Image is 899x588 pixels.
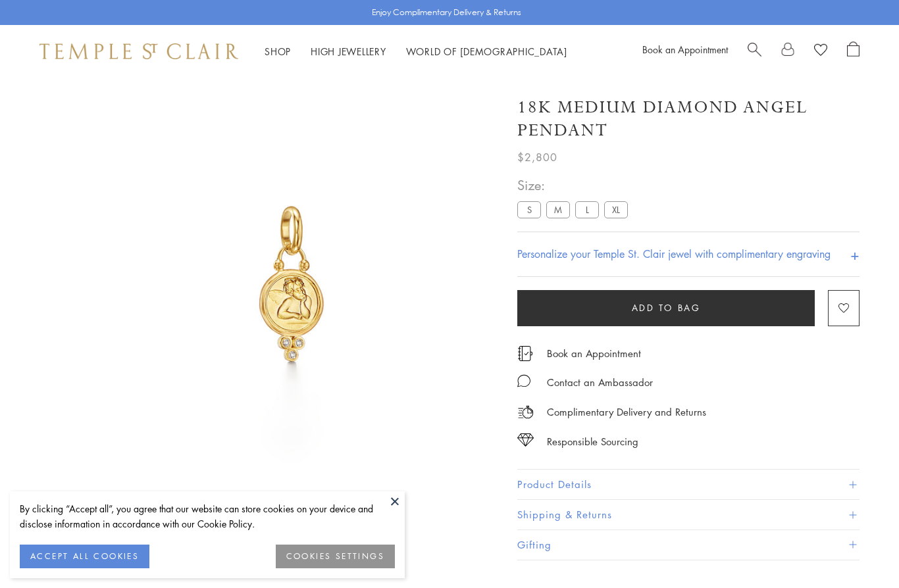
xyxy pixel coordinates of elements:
[547,433,638,450] div: Responsible Sourcing
[604,201,628,218] label: XL
[517,470,860,499] button: Product Details
[547,404,706,420] p: Complimentary Delivery and Returns
[517,201,541,218] label: S
[265,43,567,60] nav: Main navigation
[276,545,395,568] button: COOKIES SETTINGS
[546,201,570,218] label: M
[517,530,860,560] button: Gifting
[406,45,567,58] a: World of [DEMOGRAPHIC_DATA]World of [DEMOGRAPHIC_DATA]
[814,41,827,61] a: View Wishlist
[517,149,557,166] span: $2,800
[547,374,653,391] div: Contact an Ambassador
[847,41,860,61] a: Open Shopping Bag
[311,45,386,58] a: High JewelleryHigh Jewellery
[517,96,860,142] h1: 18K Medium Diamond Angel Pendant
[517,346,533,361] img: icon_appointment.svg
[833,526,886,575] iframe: Gorgias live chat messenger
[20,545,149,568] button: ACCEPT ALL COOKIES
[86,78,498,489] img: AP10-DIGRN
[372,6,521,19] p: Enjoy Complimentary Delivery & Returns
[632,301,701,315] span: Add to bag
[517,290,815,326] button: Add to bag
[748,41,761,61] a: Search
[39,43,238,59] img: Temple St. Clair
[517,433,534,447] img: icon_sourcing.svg
[642,43,728,56] a: Book an Appointment
[850,242,860,266] h4: +
[547,346,641,360] a: Book an Appointment
[517,174,633,196] span: Size:
[517,374,530,387] img: MessageIcon-01_2.svg
[575,201,599,218] label: L
[517,404,534,420] img: icon_delivery.svg
[265,45,291,58] a: ShopShop
[517,500,860,529] button: Shipping & Returns
[517,246,831,262] h4: Personalize your Temple St. Clair jewel with complimentary engraving
[20,501,395,531] div: By clicking “Accept all”, you agree that our website can store cookies on your device and disclos...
